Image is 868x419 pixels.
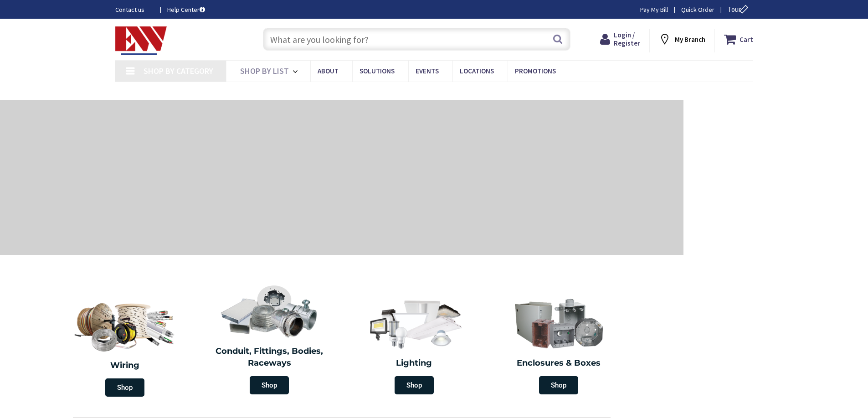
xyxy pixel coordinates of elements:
[640,5,668,14] a: Pay My Bill
[728,5,751,14] span: Tour
[240,66,289,76] span: Shop By List
[724,31,753,47] a: Cart
[600,31,640,47] a: Login / Register
[52,292,197,401] a: Wiring Shop
[167,5,205,14] a: Help Center
[250,376,289,394] span: Shop
[658,31,705,47] div: My Branch
[204,346,335,369] h2: Conduit, Fittings, Bodies, Raceways
[200,280,340,399] a: Conduit, Fittings, Bodies, Raceways Shop
[115,26,167,55] img: Electrical Wholesalers, Inc.
[318,67,339,75] span: About
[395,376,434,394] span: Shop
[515,67,556,75] span: Promotions
[489,292,629,399] a: Enclosures & Boxes Shop
[675,35,705,44] strong: My Branch
[614,31,640,47] span: Login / Register
[349,357,480,369] h2: Lighting
[416,67,439,75] span: Events
[144,66,213,76] span: Shop By Category
[493,357,625,369] h2: Enclosures & Boxes
[344,292,484,399] a: Lighting Shop
[115,5,153,14] a: Contact us
[105,378,144,397] span: Shop
[460,67,494,75] span: Locations
[57,360,193,372] h2: Wiring
[360,67,395,75] span: Solutions
[681,5,714,14] a: Quick Order
[539,376,578,394] span: Shop
[740,31,753,47] strong: Cart
[263,28,570,51] input: What are you looking for?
